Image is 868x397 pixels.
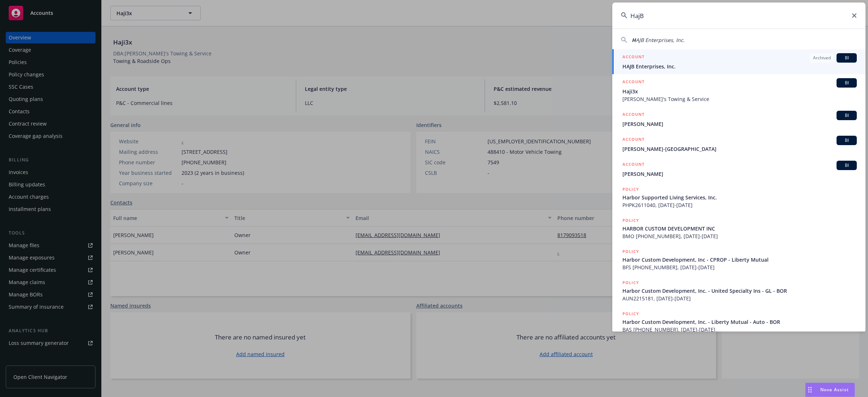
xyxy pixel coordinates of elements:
span: Archived [813,55,831,61]
h5: POLICY [622,186,639,193]
span: BMO [PHONE_NUMBER], [DATE]-[DATE] [622,232,857,240]
a: ACCOUNTBI[PERSON_NAME]-[GEOGRAPHIC_DATA] [612,132,865,157]
span: AJB Enterprises, Inc. [636,37,685,43]
a: ACCOUNTBI[PERSON_NAME] [612,157,865,182]
span: [PERSON_NAME] [622,170,857,178]
span: [PERSON_NAME]-[GEOGRAPHIC_DATA] [622,145,857,153]
span: Harbor Supported Living Services, Inc. [622,194,857,201]
a: POLICYHarbor Supported Living Services, Inc.PHPK2611040, [DATE]-[DATE] [612,182,865,213]
a: ACCOUNTBI[PERSON_NAME] [612,107,865,132]
span: HARBOR CUSTOM DEVELOPMENT INC [622,225,857,232]
a: ACCOUNTArchivedBIHAJB Enterprises, Inc. [612,49,865,74]
span: Harbor Custom Development, Inc. - Liberty Mutual - Auto - BOR [622,318,857,326]
h5: ACCOUNT [622,136,644,144]
span: HAJB Enterprises, Inc. [622,63,857,70]
span: [PERSON_NAME] [622,120,857,128]
span: BI [839,162,854,169]
span: [PERSON_NAME]'s Towing & Service [622,95,857,103]
h5: ACCOUNT [622,78,644,87]
span: Nova Assist [820,387,849,393]
a: POLICYHarbor Custom Development, Inc. - Liberty Mutual - Auto - BORBAS [PHONE_NUMBER], [DATE]-[DATE] [612,306,865,337]
button: Nova Assist [805,383,855,397]
h5: ACCOUNT [622,111,644,119]
input: Search... [612,3,865,29]
span: BAS [PHONE_NUMBER], [DATE]-[DATE] [622,326,857,333]
span: Harbor Custom Development, Inc. - United Specialty Ins - GL - BOR [622,287,857,295]
span: PHPK2611040, [DATE]-[DATE] [622,201,857,209]
a: POLICYHarbor Custom Development, Inc - CPROP - Liberty MutualBFS [PHONE_NUMBER], [DATE]-[DATE] [612,244,865,275]
span: BI [839,137,854,144]
span: BI [839,55,854,61]
span: Harbor Custom Development, Inc - CPROP - Liberty Mutual [622,256,857,263]
div: Drag to move [805,383,814,397]
span: BI [839,80,854,86]
span: AUN2215181, [DATE]-[DATE] [622,295,857,302]
span: Haji3x [622,88,857,95]
h5: POLICY [622,279,639,286]
span: BFS [PHONE_NUMBER], [DATE]-[DATE] [622,263,857,271]
span: BI [839,112,854,119]
h5: ACCOUNT [622,161,644,169]
h5: POLICY [622,217,639,224]
h5: POLICY [622,310,639,317]
a: POLICYHARBOR CUSTOM DEVELOPMENT INCBMO [PHONE_NUMBER], [DATE]-[DATE] [612,213,865,244]
a: POLICYHarbor Custom Development, Inc. - United Specialty Ins - GL - BORAUN2215181, [DATE]-[DATE] [612,275,865,306]
h5: POLICY [622,248,639,255]
span: H [632,37,636,43]
h5: ACCOUNT [622,53,644,62]
a: ACCOUNTBIHaji3x[PERSON_NAME]'s Towing & Service [612,74,865,107]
